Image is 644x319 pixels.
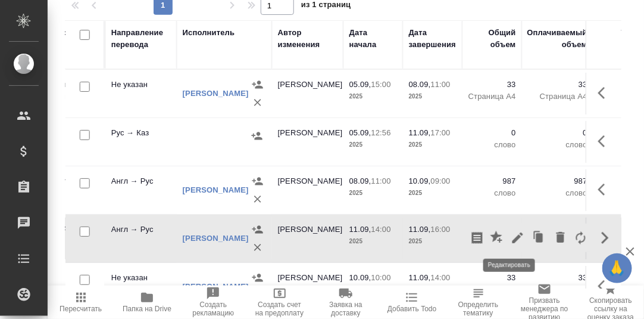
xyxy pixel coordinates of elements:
p: 11.09, [409,128,431,137]
p: 987 [468,175,516,187]
p: 33 [528,79,587,91]
button: Здесь прячутся важные кнопки [591,79,620,107]
button: Назначить [248,127,266,145]
div: Дата завершения [409,27,457,51]
td: [PERSON_NAME] [272,169,343,211]
button: Скопировать ссылку на оценку заказа [578,286,644,319]
button: Здесь прячутся важные кнопки [591,272,620,301]
span: Определить тематику [452,301,504,317]
button: 🙏 [602,253,632,283]
p: Страница А4 [528,91,587,103]
td: Не указан [105,73,177,114]
p: 2025 [349,139,397,151]
button: Здесь прячутся важные кнопки [591,127,620,156]
p: 15:00 [371,80,391,89]
div: Общий объем [468,27,516,51]
p: 14:00 [371,225,391,234]
button: Удалить [249,190,267,208]
p: 2025 [349,236,397,247]
button: Заменить [571,224,591,252]
div: Автор изменения [278,27,337,51]
td: Не указан [105,266,177,308]
button: Призвать менеджера по развитию [511,286,577,319]
span: Заявка на доставку [320,301,371,317]
button: Удалить [249,239,267,256]
p: 05.09, [349,128,371,137]
p: слово [528,187,587,199]
span: Создать рекламацию [187,301,239,317]
div: Исполнитель [183,27,235,39]
p: слово [468,139,516,151]
button: Назначить [249,172,267,190]
button: Папка на Drive [114,286,180,319]
td: [PERSON_NAME] [272,218,343,259]
button: Создать рекламацию [180,286,246,319]
p: 12:56 [371,128,391,137]
p: 33 [468,79,516,91]
span: Добавить Todo [387,305,436,313]
a: [PERSON_NAME] [183,89,249,98]
button: Пересчитать [48,286,114,319]
p: 2025 [409,236,457,247]
p: 11.09, [409,225,431,234]
span: 🙏 [607,256,627,281]
p: 10:00 [371,273,391,282]
button: Создать счет на предоплату [246,286,312,319]
p: 33 [528,272,587,284]
p: слово [528,139,587,151]
p: 0 [528,127,587,139]
a: [PERSON_NAME] [183,185,249,194]
p: 987 [528,175,587,187]
td: [PERSON_NAME] [272,73,343,114]
p: 05.09, [349,80,371,89]
a: [PERSON_NAME] [183,234,249,243]
a: [PERSON_NAME] [183,282,249,291]
p: 08.09, [349,176,371,185]
td: [PERSON_NAME] [272,266,343,308]
p: 10.09, [349,273,371,282]
button: Скрыть кнопки [591,224,620,252]
p: 33 [468,272,516,284]
td: Англ → Рус [105,169,177,211]
button: Назначить [249,76,267,94]
button: Определить тематику [445,286,511,319]
span: Пересчитать [60,305,102,313]
p: 2025 [409,187,457,199]
p: Страница А4 [468,284,516,296]
p: 2025 [409,284,457,296]
p: 11:00 [431,80,451,89]
button: Удалить [249,94,267,112]
p: 08.09, [409,80,431,89]
span: Создать счет на предоплату [254,301,305,317]
button: Здесь прячутся важные кнопки [591,175,620,204]
td: [PERSON_NAME] [272,121,343,163]
p: 2025 [409,139,457,151]
p: 11:00 [371,176,391,185]
button: Назначить [249,221,267,239]
p: слово [468,187,516,199]
p: 11.09, [409,273,431,282]
div: Дата начала [349,27,397,51]
div: Оплачиваемый объем [527,27,587,51]
button: Добавить Todo [379,286,445,319]
p: 09:00 [431,176,451,185]
p: 14:00 [431,273,451,282]
p: 0 [468,127,516,139]
button: Заявка на доставку [312,286,379,319]
p: 16:00 [431,225,451,234]
p: 2025 [349,284,397,296]
p: 2025 [349,91,397,103]
p: 2025 [409,91,457,103]
button: Скопировать мини-бриф [467,224,487,252]
td: Англ → Рус [105,218,177,259]
span: Папка на Drive [123,305,171,313]
button: Добавить оценку [487,224,508,252]
div: Направление перевода [111,27,171,51]
button: Назначить [249,269,267,287]
p: 11.09, [349,225,371,234]
p: 10.09, [409,176,431,185]
button: Удалить [551,224,571,252]
p: 2025 [349,187,397,199]
p: Страница А4 [468,91,516,103]
button: Клонировать [528,224,551,252]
